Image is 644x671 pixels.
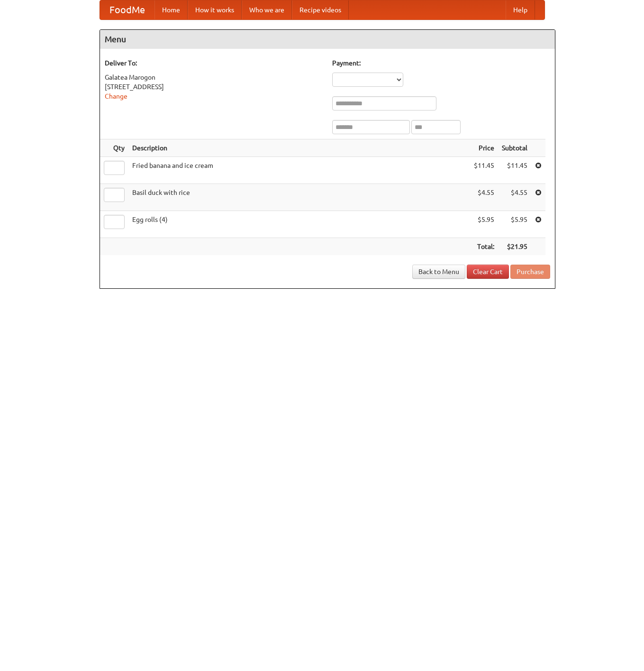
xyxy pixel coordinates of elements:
a: Help [506,0,535,19]
h5: Deliver To: [105,58,323,68]
td: $5.95 [470,211,498,238]
div: [STREET_ADDRESS] [105,82,323,92]
td: Egg rolls (4) [128,211,470,238]
th: $21.95 [498,238,531,256]
th: Qty [100,139,128,157]
th: Description [128,139,470,157]
th: Subtotal [498,139,531,157]
td: $11.45 [470,157,498,184]
td: $5.95 [498,211,531,238]
td: $4.55 [470,184,498,211]
a: FoodMe [100,0,154,19]
a: Change [105,92,127,100]
a: Who we are [242,0,292,19]
h4: Menu [100,30,555,49]
a: Back to Menu [412,265,465,279]
h5: Payment: [332,58,550,68]
a: Recipe videos [292,0,349,19]
div: Galatea Marogon [105,73,323,82]
a: How it works [188,0,242,19]
td: $11.45 [498,157,531,184]
td: $4.55 [498,184,531,211]
td: Basil duck with rice [128,184,470,211]
button: Purchase [510,265,550,279]
th: Total: [470,238,498,256]
a: Home [154,0,188,19]
th: Price [470,139,498,157]
td: Fried banana and ice cream [128,157,470,184]
a: Clear Cart [467,265,509,279]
